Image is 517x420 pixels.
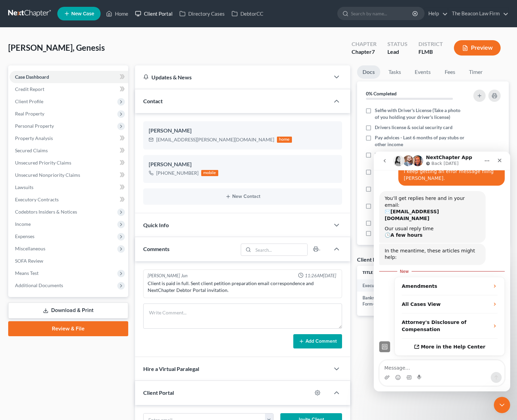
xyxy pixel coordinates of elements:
a: Help [425,7,448,20]
span: Credit Report [15,86,44,92]
a: Case Dashboard [10,71,128,83]
button: Preview [454,40,501,56]
div: [PERSON_NAME] [149,127,337,135]
a: Executory Contracts [10,193,128,206]
span: Pay advices - Last 6 months of pay stubs or other income [375,134,465,148]
span: Codebtors Insiders & Notices [15,209,77,215]
a: Docs [357,65,380,79]
span: Secured Claims [15,147,48,153]
span: Lawsuits [15,184,33,190]
strong: 0% Completed [366,91,397,96]
a: Home [103,7,132,20]
div: Chapter [352,48,376,56]
span: SOFA Review [15,258,43,264]
a: Titleunfold_more [363,270,377,275]
button: Add Comment [293,334,342,348]
span: Drivers license & social security card [375,124,453,131]
div: home [277,137,292,143]
span: [PERSON_NAME], Genesis [8,43,105,52]
span: Personal Property [15,123,54,129]
td: Bankruptcy Discovery Form-pdf [357,292,412,310]
span: New Case [71,11,94,16]
div: [PERSON_NAME] [149,160,337,169]
button: New Contact [149,194,337,199]
span: Income [15,221,31,227]
div: Lead [387,48,408,56]
div: FLMB [418,48,443,56]
span: Unsecured Priority Claims [15,160,71,166]
div: Chapter [352,40,376,48]
span: Real Property [15,111,44,116]
div: [PERSON_NAME] Jun [148,273,188,279]
i: unfold_more [373,271,377,275]
span: Client Profile [15,98,43,104]
div: Status [387,40,408,48]
a: Fees [439,65,461,79]
a: Review & File [8,321,128,336]
span: Comments [143,246,169,252]
iframe: Intercom live chat [374,152,510,391]
a: SOFA Review [10,255,128,267]
a: Download & Print [8,302,128,318]
a: Lawsuits [10,181,128,193]
div: Client Documents [357,256,401,263]
span: Expenses [15,233,34,239]
div: mobile [201,170,218,176]
span: 11:26AM[DATE] [305,273,336,279]
div: Updates & News [143,74,322,81]
span: Selfie with Driver's License (Take a photo of you holding your driver's license) [375,107,465,121]
span: 7 [372,48,375,55]
iframe: Intercom live chat [494,397,510,413]
span: Additional Documents [15,282,63,288]
div: Client is paid in full. Sent client petition preparation email correspondence and NextChapter Deb... [148,280,338,294]
a: Unsecured Nonpriority Claims [10,169,128,181]
a: Unsecured Priority Claims [10,157,128,169]
a: Secured Claims [10,144,128,157]
span: Hire a Virtual Paralegal [143,365,199,372]
span: Means Test [15,270,39,276]
div: [PHONE_NUMBER] [156,170,198,176]
div: District [418,40,443,48]
span: Contact [143,98,163,104]
a: The Beacon Law Firm [448,7,508,20]
a: Property Analysis [10,132,128,144]
a: Credit Report [10,83,128,95]
a: Directory Cases [176,7,228,20]
input: Search by name... [351,7,413,20]
td: Executed K-pdf [357,279,412,292]
a: Tasks [383,65,407,79]
input: Search... [253,244,308,255]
